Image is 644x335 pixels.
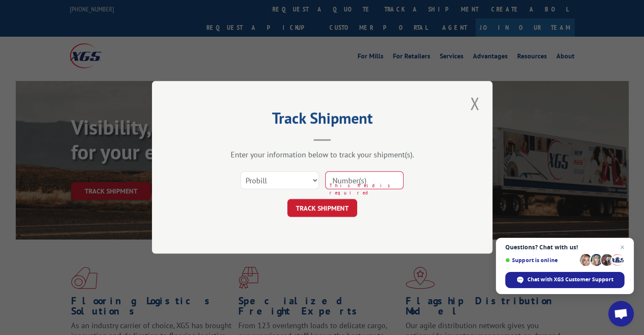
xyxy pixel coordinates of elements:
span: Questions? Chat with us! [505,244,624,251]
button: TRACK SHIPMENT [287,199,357,217]
span: Chat with XGS Customer Support [527,276,613,283]
a: Open chat [608,301,634,326]
input: Number(s) [325,172,404,190]
span: This field is required [329,182,404,196]
div: Enter your information below to track your shipment(s). [195,150,450,160]
button: Close modal [467,92,482,115]
h2: Track Shipment [195,112,450,128]
span: Support is online [505,257,577,263]
span: Chat with XGS Customer Support [505,272,624,288]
